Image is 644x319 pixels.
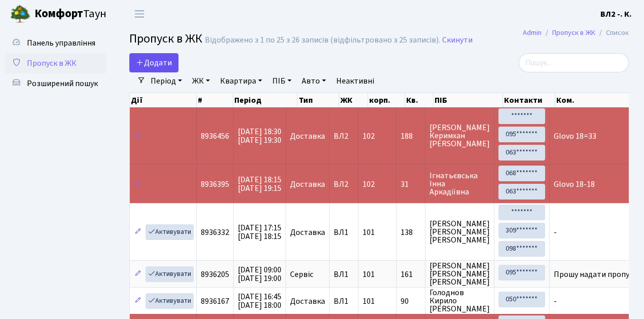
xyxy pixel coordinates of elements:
[600,9,632,20] b: ВЛ2 -. К.
[188,72,214,90] a: ЖК
[503,93,555,107] th: Контакти
[401,270,421,278] span: 161
[430,172,490,196] span: Ігнатьєвська Інна Аркадіївна
[34,6,83,22] b: Комфорт
[401,132,421,140] span: 188
[238,174,281,194] span: [DATE] 18:15 [DATE] 19:15
[334,297,354,305] span: ВЛ1
[298,93,339,107] th: Тип
[238,264,281,284] span: [DATE] 09:00 [DATE] 19:00
[5,33,106,53] a: Панель управління
[334,132,354,140] span: ВЛ2
[434,93,503,107] th: ПІБ
[27,37,95,49] span: Панель управління
[129,30,202,48] span: Пропуск в ЖК
[238,291,281,311] span: [DATE] 16:45 [DATE] 18:00
[401,228,421,236] span: 138
[205,35,440,45] div: Відображено з 1 по 25 з 26 записів (відфільтровано з 25 записів).
[600,8,632,20] a: ВЛ2 -. К.
[147,72,186,90] a: Період
[146,224,194,240] a: Активувати
[201,179,229,190] span: 8936395
[136,57,172,68] span: Додати
[129,53,178,72] a: Додати
[290,270,313,278] span: Сервіс
[430,220,490,244] span: [PERSON_NAME] [PERSON_NAME] [PERSON_NAME]
[430,124,490,148] span: [PERSON_NAME] Керимхан [PERSON_NAME]
[508,22,644,44] nav: breadcrumb
[146,293,194,309] a: Активувати
[201,296,229,307] span: 8936167
[363,269,375,280] span: 101
[554,179,595,190] span: Glovo 18-18
[197,93,233,107] th: #
[201,227,229,238] span: 8936332
[238,126,281,146] span: [DATE] 18:30 [DATE] 19:30
[334,270,354,278] span: ВЛ1
[34,6,106,23] span: Таун
[363,131,375,142] span: 102
[27,78,98,89] span: Розширений пошук
[298,72,330,90] a: Авто
[363,179,375,190] span: 102
[201,269,229,280] span: 8936205
[334,228,354,236] span: ВЛ1
[268,72,296,90] a: ПІБ
[290,180,325,188] span: Доставка
[552,27,595,38] a: Пропуск в ЖК
[27,58,77,69] span: Пропуск в ЖК
[554,227,557,238] span: -
[363,296,375,307] span: 101
[201,131,229,142] span: 8936456
[5,73,106,94] a: Розширений пошук
[368,93,405,107] th: корп.
[363,227,375,238] span: 101
[290,228,325,236] span: Доставка
[127,6,152,22] button: Переключити навігацію
[401,297,421,305] span: 90
[233,93,298,107] th: Період
[595,27,629,38] li: Список
[430,262,490,286] span: [PERSON_NAME] [PERSON_NAME] [PERSON_NAME]
[130,93,197,107] th: Дії
[332,72,378,90] a: Неактивні
[523,27,542,38] a: Admin
[334,180,354,188] span: ВЛ2
[339,93,368,107] th: ЖК
[290,132,325,140] span: Доставка
[554,296,557,307] span: -
[430,289,490,313] span: Голоднов Кирило [PERSON_NAME]
[146,266,194,282] a: Активувати
[10,4,30,24] img: logo.png
[216,72,266,90] a: Квартира
[519,53,629,72] input: Пошук...
[238,222,281,242] span: [DATE] 17:15 [DATE] 18:15
[442,35,473,45] a: Скинути
[401,180,421,188] span: 31
[5,53,106,73] a: Пропуск в ЖК
[554,131,596,142] span: Glovo 18=33
[290,297,325,305] span: Доставка
[405,93,434,107] th: Кв.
